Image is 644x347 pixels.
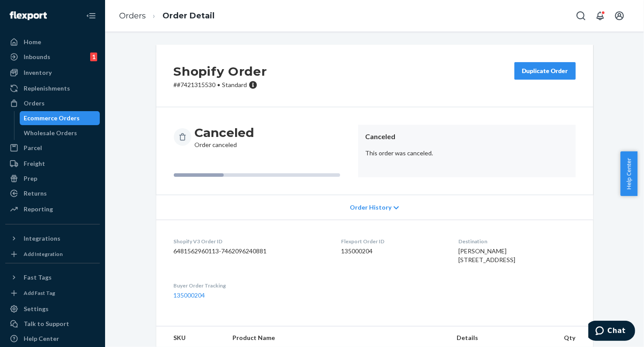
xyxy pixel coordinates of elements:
[5,332,100,346] a: Help Center
[5,35,100,49] a: Home
[5,81,100,95] a: Replenishments
[5,157,100,171] a: Freight
[24,114,80,123] div: Ecommerce Orders
[24,289,55,297] div: Add Fast Tag
[591,7,609,25] button: Open notifications
[5,50,100,64] a: Inbounds1
[588,321,635,343] iframe: Opens a widget where you can chat to one of our agents
[162,11,215,21] a: Order Detail
[5,317,100,331] button: Talk to Support
[24,305,49,313] div: Settings
[24,174,37,183] div: Prep
[174,282,327,289] dt: Buyer Order Tracking
[611,7,628,25] button: Open account menu
[341,238,444,245] dt: Flexport Order ID
[24,68,52,77] div: Inventory
[341,247,444,256] dd: 135000204
[24,144,42,152] div: Parcel
[24,53,50,61] div: Inbounds
[195,125,254,140] h3: Canceled
[24,334,59,343] div: Help Center
[195,125,254,149] div: Order canceled
[20,111,100,125] a: Ecommerce Orders
[24,38,41,46] div: Home
[218,81,221,88] span: •
[90,53,97,61] div: 1
[24,205,53,214] div: Reporting
[514,62,576,80] button: Duplicate Order
[24,99,45,108] div: Orders
[365,149,569,158] p: This order was canceled.
[24,319,69,328] div: Talk to Support
[5,186,100,200] a: Returns
[5,249,100,259] a: Add Integration
[5,96,100,110] a: Orders
[5,66,100,80] a: Inventory
[24,159,45,168] div: Freight
[24,234,60,243] div: Integrations
[350,203,391,212] span: Order History
[174,81,267,89] p: # #7421315530
[572,7,590,25] button: Open Search Box
[174,62,267,81] h2: Shopify Order
[5,302,100,316] a: Settings
[10,11,47,20] img: Flexport logo
[20,126,100,140] a: Wholesale Orders
[174,291,205,299] a: 135000204
[174,238,327,245] dt: Shopify V3 Order ID
[5,288,100,298] a: Add Fast Tag
[620,151,637,196] button: Help Center
[365,132,569,142] header: Canceled
[5,231,100,245] button: Integrations
[24,250,63,258] div: Add Integration
[82,7,100,25] button: Close Navigation
[5,202,100,216] a: Reporting
[24,189,47,198] div: Returns
[24,273,52,282] div: Fast Tags
[222,81,247,88] span: Standard
[5,270,100,284] button: Fast Tags
[5,141,100,155] a: Parcel
[458,238,575,245] dt: Destination
[119,11,146,21] a: Orders
[522,67,568,75] div: Duplicate Order
[112,3,222,29] ol: breadcrumbs
[24,129,77,137] div: Wholesale Orders
[174,247,327,256] dd: 6481562960113-7462096240881
[5,172,100,186] a: Prep
[24,84,70,93] div: Replenishments
[458,247,515,263] span: [PERSON_NAME] [STREET_ADDRESS]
